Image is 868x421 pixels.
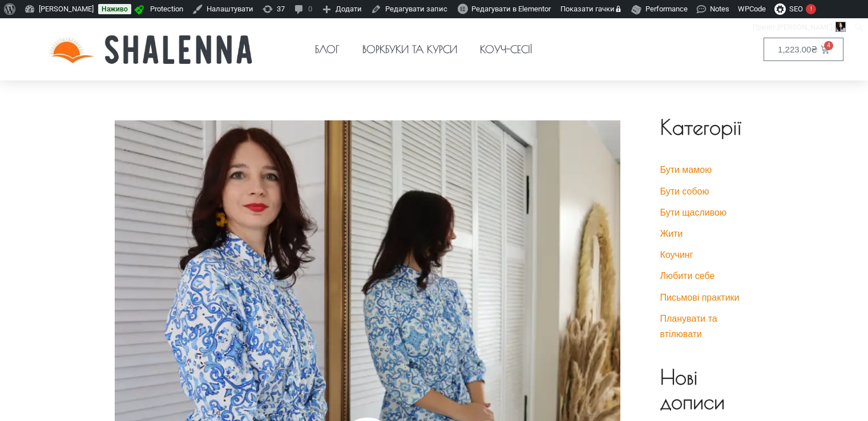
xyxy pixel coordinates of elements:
[806,4,816,14] div: !
[471,5,551,13] span: Редагувати в Elementor
[789,5,803,13] span: SEO
[98,4,131,14] a: Наживо
[749,18,850,37] a: Привіт,
[777,23,832,31] span: [PERSON_NAME]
